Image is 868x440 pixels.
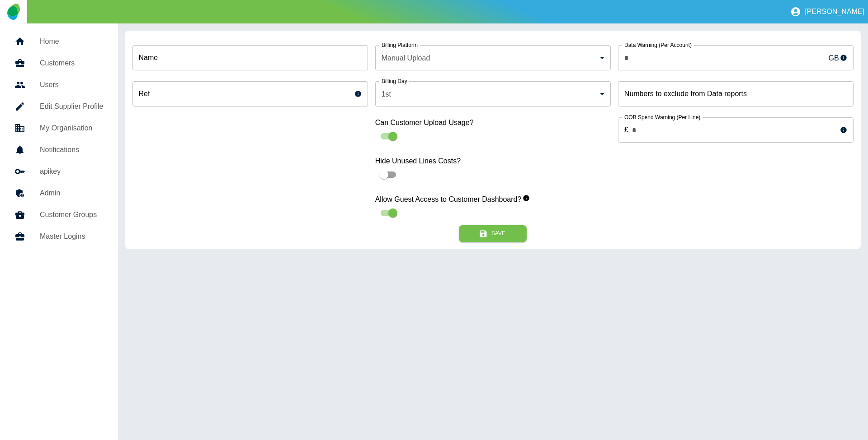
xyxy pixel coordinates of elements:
[7,96,111,117] a: Edit Supplier Profile
[7,182,111,204] a: Admin
[7,74,111,96] a: Users
[40,79,104,90] h5: Users
[40,209,104,220] h5: Customer Groups
[40,101,104,112] h5: Edit Supplier Profile
[523,195,530,202] svg: When enabled, this allows guest users to view your customer dashboards.
[40,166,104,177] h5: apikey
[40,188,104,199] h5: Admin
[459,225,527,242] button: Save
[354,90,362,97] svg: This is a unique reference for your use - it can be anything
[7,204,111,226] a: Customer Groups
[375,117,611,128] label: Can Customer Upload Usage?
[624,125,628,135] p: £
[7,117,111,139] a: My Organisation
[40,123,104,134] h5: My Organisation
[7,161,111,182] a: apikey
[40,144,104,155] h5: Notifications
[382,41,418,49] label: Billing Platform
[40,231,104,242] h5: Master Logins
[7,139,111,161] a: Notifications
[7,52,111,74] a: Customers
[40,58,104,69] h5: Customers
[624,113,700,121] label: OOB Spend Warning (Per Line)
[787,3,868,21] button: [PERSON_NAME]
[624,41,692,49] label: Data Warning (Per Account)
[375,45,611,70] div: Manual Upload
[7,226,111,247] a: Master Logins
[7,4,19,20] img: Logo
[375,156,611,166] label: Hide Unused Lines Costs?
[805,8,864,16] p: [PERSON_NAME]
[382,77,407,85] label: Billing Day
[840,126,847,134] svg: This sets the warning limit for each line’s Out-of-Bundle usage and usage exceeding the limit wil...
[375,194,611,204] label: Allow Guest Access to Customer Dashboard?
[40,36,104,47] h5: Home
[375,81,611,107] div: 1st
[840,54,847,61] svg: This sets the monthly warning limit for your customer’s Mobile Data usage and will be displayed a...
[7,31,111,52] a: Home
